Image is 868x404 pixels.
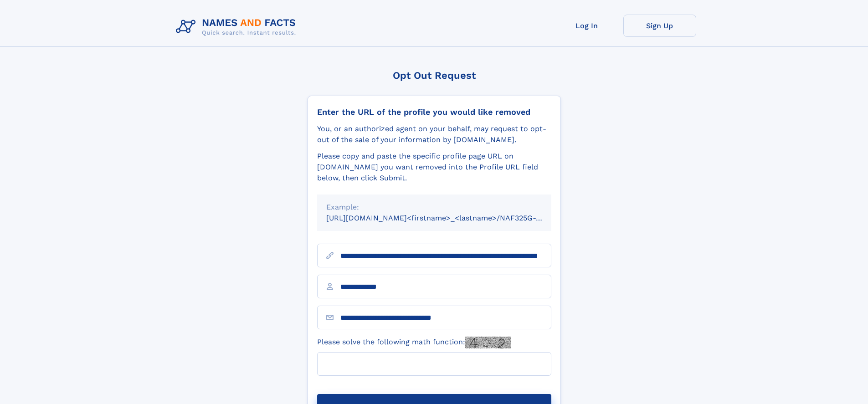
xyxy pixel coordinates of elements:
img: Logo Names and Facts [172,15,303,39]
div: Please copy and paste the specific profile page URL on [DOMAIN_NAME] you want removed into the Pr... [317,151,551,184]
label: Please solve the following math function: [317,337,511,348]
a: Log In [550,15,623,37]
div: You, or an authorized agent on your behalf, may request to opt-out of the sale of your informatio... [317,123,551,145]
a: Sign Up [623,15,696,37]
div: Example: [326,202,542,213]
small: [URL][DOMAIN_NAME]<firstname>_<lastname>/NAF325G-xxxxxxxx [326,214,569,222]
div: Opt Out Request [308,70,561,81]
div: Enter the URL of the profile you would like removed [317,107,551,117]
